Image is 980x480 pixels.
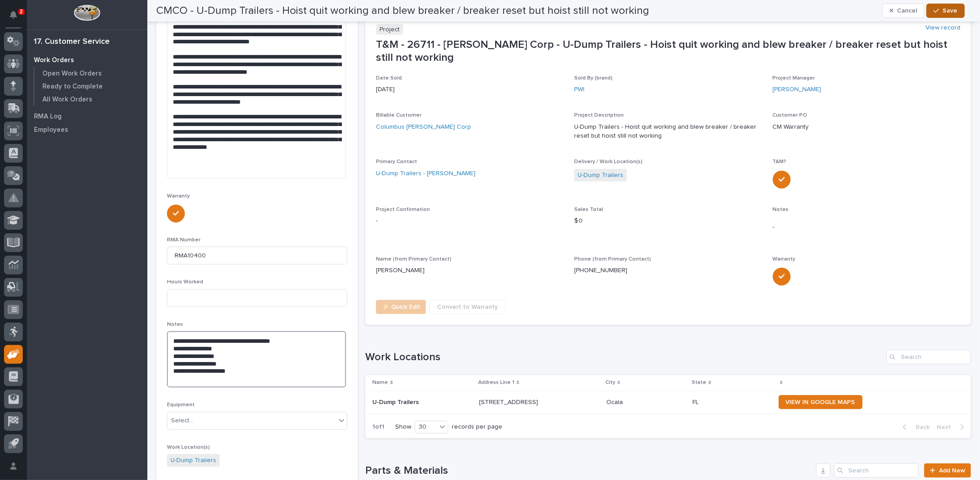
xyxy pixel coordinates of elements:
p: FL [692,397,701,406]
a: RMA Log [27,109,147,123]
span: Notes [773,207,789,212]
span: Back [910,423,930,431]
button: Back [896,423,933,431]
span: Warranty [773,257,796,262]
button: Next [933,423,971,431]
a: U-Dump Trailers [578,171,623,180]
span: Primary Contact [376,159,417,164]
h2: CMCO - U-Dump Trailers - Hoist quit working and blew breaker / breaker reset but hoist still not ... [156,4,649,17]
h1: Work Locations [365,351,883,364]
span: Phone (from Primary Contact) [574,257,651,262]
p: State [692,378,706,387]
span: Notes [167,322,183,327]
div: 17. Customer Service [34,37,110,47]
button: Convert to Warranty [430,300,505,314]
p: Name [372,378,388,387]
span: T&M? [773,159,787,164]
a: VIEW IN GOOGLE MAPS [779,395,863,409]
p: records per page [452,423,502,431]
p: City [605,378,615,387]
p: [PERSON_NAME] [376,266,563,275]
img: Workspace Logo [74,4,100,21]
a: Employees [27,123,147,136]
input: Search [886,350,971,364]
p: Show [395,423,411,431]
span: Project Manager [773,76,815,81]
span: Equipment [167,402,195,408]
a: Ready to Complete [34,80,147,93]
p: 2 [20,8,23,15]
span: Save [943,7,958,15]
span: Sold By (brand) [574,76,613,81]
p: U-Dump Trailers - Hoist quit working and blew breaker / breaker reset but hoist still not working [574,122,762,141]
div: 30 [415,422,437,432]
p: [STREET_ADDRESS] [479,397,540,406]
span: Warranty [167,194,190,199]
p: $ 0 [574,216,762,226]
p: Ocala [606,397,625,406]
a: U-Dump Trailers - [PERSON_NAME] [376,169,475,178]
span: Project Confirmation [376,207,430,212]
p: 1 of 1 [365,416,392,438]
span: Hours Worked [167,279,203,285]
p: [PHONE_NUMBER] [574,266,627,275]
a: U-Dump Trailers [171,456,216,465]
button: Notifications [4,5,23,24]
tr: U-Dump TrailersU-Dump Trailers [STREET_ADDRESS][STREET_ADDRESS] OcalaOcala FLFL VIEW IN GOOGLE MAPS [365,391,971,414]
input: Search [834,463,919,478]
button: Save [926,4,964,18]
a: PWI [574,85,584,94]
a: View record [926,24,960,32]
span: Delivery / Work Location(s) [574,159,642,164]
p: - [376,216,563,226]
p: Project [376,24,403,35]
span: Next [937,423,956,431]
span: Billable Customer [376,113,421,118]
a: [PERSON_NAME] [773,85,822,94]
span: Date Sold [376,76,402,81]
span: Cancel [897,7,917,15]
span: Add New [939,467,965,474]
p: Open Work Orders [42,70,102,78]
a: Work Orders [27,53,147,67]
div: Select... [171,416,193,425]
p: T&M - 26711 - [PERSON_NAME] Corp - U-Dump Trailers - Hoist quit working and blew breaker / breake... [376,38,960,64]
p: Employees [34,126,68,134]
span: Customer PO [773,113,808,118]
span: RMA Number [167,237,200,243]
div: Notifications2 [11,11,23,25]
button: ⚡ Quick Edit [376,300,426,314]
span: ⚡ Quick Edit [382,302,420,312]
span: Work Location(s) [167,445,210,450]
p: RMA Log [34,113,62,121]
p: All Work Orders [42,96,92,104]
a: Add New [924,463,971,478]
p: [DATE] [376,85,563,94]
p: Work Orders [34,56,74,64]
a: Columbus [PERSON_NAME] Corp [376,122,471,132]
span: Sales Total [574,207,603,212]
p: Ready to Complete [42,83,103,91]
span: Name (from Primary Contact) [376,257,451,262]
span: Convert to Warranty [437,302,498,312]
p: Address Line 1 [478,378,514,387]
button: Cancel [882,4,925,18]
p: - [773,223,960,232]
a: All Work Orders [34,93,147,105]
p: CM Warranty [773,122,960,132]
span: VIEW IN GOOGLE MAPS [786,399,855,405]
p: U-Dump Trailers [372,397,421,406]
h1: Parts & Materials [365,464,813,477]
span: Project Description [574,113,624,118]
a: Open Work Orders [34,67,147,80]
